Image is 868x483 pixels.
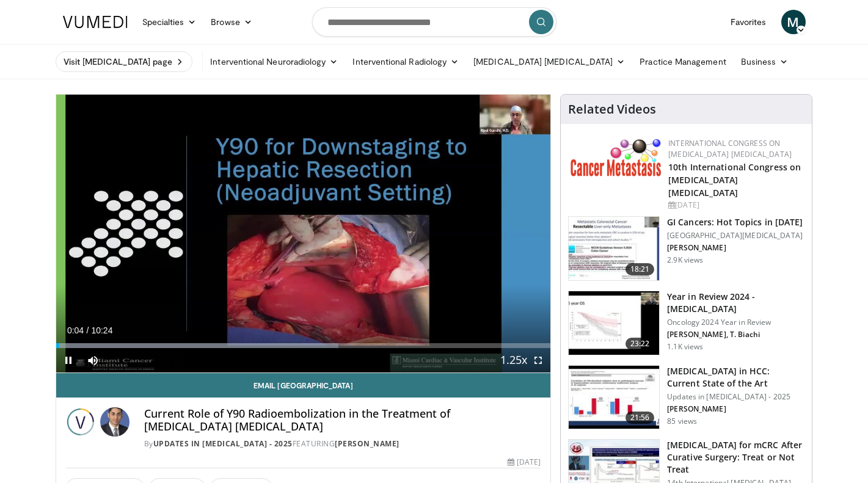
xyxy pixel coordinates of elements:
img: eeae3cd1-4c1e-4d08-a626-dc316edc93ab.150x105_q85_crop-smart_upscale.jpg [569,217,659,280]
img: 6ff8bc22-9509-4454-a4f8-ac79dd3b8976.png.150x105_q85_autocrop_double_scale_upscale_version-0.2.png [571,138,662,176]
a: [MEDICAL_DATA] [MEDICAL_DATA] [466,49,632,74]
img: Updates in Interventional Radiology - 2025 [66,407,95,437]
div: [DATE] [668,200,802,211]
span: 0:04 [67,325,84,335]
p: [PERSON_NAME] [667,243,803,253]
a: 21:56 [MEDICAL_DATA] in HCC: Current State of the Art Updates in [MEDICAL_DATA] - 2025 [PERSON_NA... [568,365,804,430]
h4: Related Videos [568,102,656,117]
button: Fullscreen [526,348,550,372]
a: Practice Management [632,49,733,74]
a: M [781,10,806,34]
a: Specialties [135,10,204,34]
p: Oncology 2024 Year in Review [667,318,804,327]
button: Pause [56,348,81,372]
h3: [MEDICAL_DATA] in HCC: Current State of the Art [667,365,804,390]
div: By FEATURING [144,438,541,449]
h3: GI Cancers: Hot Topics in [DATE] [667,216,803,228]
button: Mute [81,348,105,372]
h3: Year in Review 2024 - [MEDICAL_DATA] [667,291,804,315]
p: [PERSON_NAME] [667,404,804,414]
a: Email [GEOGRAPHIC_DATA] [56,373,551,398]
img: b314edf2-74e8-421b-9409-92b907215a7e.150x105_q85_crop-smart_upscale.jpg [569,291,659,355]
a: 18:21 GI Cancers: Hot Topics in [DATE] [GEOGRAPHIC_DATA][MEDICAL_DATA] [PERSON_NAME] 2.9K views [568,216,804,281]
video-js: Video Player [56,95,551,373]
span: 10:24 [91,325,112,335]
p: Updates in [MEDICAL_DATA] - 2025 [667,392,804,402]
a: 23:22 Year in Review 2024 - [MEDICAL_DATA] Oncology 2024 Year in Review [PERSON_NAME], T. Biachi ... [568,291,804,355]
p: 2.9K views [667,255,703,265]
a: Updates in [MEDICAL_DATA] - 2025 [153,438,293,449]
a: 10th International Congress on [MEDICAL_DATA] [MEDICAL_DATA] [668,161,801,198]
img: VuMedi Logo [63,16,128,28]
p: 1.1K views [667,342,703,352]
a: Favorites [723,10,774,34]
a: Browse [203,10,260,34]
a: Interventional Neuroradiology [203,49,345,74]
a: [PERSON_NAME] [335,438,399,449]
input: Search topics, interventions [312,7,556,37]
div: Progress Bar [56,343,551,348]
a: International Congress on [MEDICAL_DATA] [MEDICAL_DATA] [668,138,792,159]
img: Avatar [100,407,129,437]
p: 85 views [667,416,697,426]
span: 21:56 [625,412,655,424]
h3: [MEDICAL_DATA] for mCRC After Curative Surgery: Treat or Not Treat [667,439,804,476]
span: 18:21 [625,263,655,275]
span: / [87,325,89,335]
img: d05dd3b7-e9c5-4ea1-ae23-a3dd0d06210c.150x105_q85_crop-smart_upscale.jpg [569,366,659,429]
button: Playback Rate [501,348,526,372]
p: [PERSON_NAME], T. Biachi [667,330,804,340]
a: Interventional Radiology [345,49,466,74]
div: [DATE] [508,457,541,468]
a: Business [734,49,796,74]
a: Visit [MEDICAL_DATA] page [56,51,193,72]
h4: Current Role of Y90 Radioembolization in the Treatment of [MEDICAL_DATA] [MEDICAL_DATA] [144,407,541,434]
p: [GEOGRAPHIC_DATA][MEDICAL_DATA] [667,231,803,241]
span: 23:22 [625,338,655,350]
